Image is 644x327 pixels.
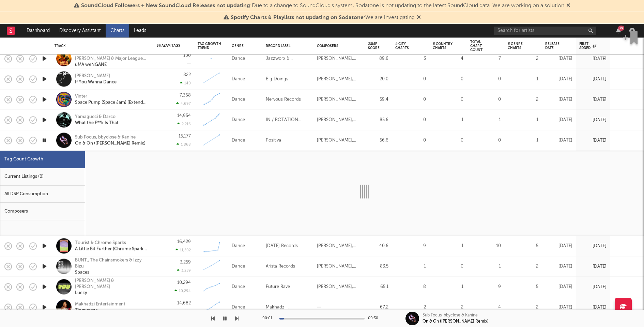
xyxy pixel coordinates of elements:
div: 2 [508,262,538,270]
div: [DATE] [579,136,607,144]
div: Spaces [75,269,148,276]
div: Space Pump (Space Jam) [Extended Mix] [75,99,148,106]
div: 1 [508,75,538,83]
div: [DATE] [545,75,572,83]
div: Makhadzi Entertainment [266,303,310,311]
div: Thukuthela, Jazzworx, [PERSON_NAME] & Major League DJz [75,49,148,62]
div: 40.6 [368,242,388,250]
a: VinterSpace Pump (Space Jam) [Extended Mix] [75,93,148,106]
span: Dismiss [417,15,421,20]
div: [DATE] [579,283,607,291]
div: Future Rave [266,283,290,291]
div: [PERSON_NAME], [PERSON_NAME], [PERSON_NAME], Sub Focus, bbyclose [317,136,361,144]
div: Jazzworx & Thuluthela / EMPIRE [266,54,310,63]
div: 5 [508,242,538,250]
div: 0 [470,75,501,83]
div: 85.6 [368,116,388,124]
a: [PERSON_NAME]If You Wanna Dance [75,73,117,85]
div: [DATE] [545,283,572,291]
div: 0 [433,95,463,104]
div: 100 [183,53,191,58]
span: Dismiss [566,3,570,9]
div: 4,697 [176,102,191,106]
div: [DATE] [545,136,572,144]
div: Dance [232,242,245,250]
div: [DATE] [545,95,572,104]
span: SoundCloud Followers + New SoundCloud Releases not updating [81,3,250,9]
div: 0 [470,136,501,144]
div: 0 [433,136,463,144]
div: 59.4 [368,95,388,104]
div: [DATE] [579,262,607,270]
div: [DATE] [579,242,607,250]
div: If You Wanna Dance [75,79,117,85]
a: Discovery Assistant [55,24,106,37]
div: Dance [232,116,245,124]
div: 2 [508,303,538,311]
div: Dance [232,75,245,83]
div: BUNT., The Chainsmokers & Izzy Bizu [75,257,148,269]
div: 4 [433,54,463,63]
div: 3,259 [180,260,191,265]
div: 1 [470,262,501,270]
div: A Little Bit Further (Chrome Sparks Remix) [75,246,148,252]
input: Search for artists [494,27,596,35]
div: Shazam Tags [157,44,181,48]
a: Tourist & Chrome SparksA Little Bit Further (Chrome Sparks Remix) [75,240,148,252]
div: 1,868 [177,142,191,147]
div: 7 [470,54,501,63]
div: 0 [395,136,426,144]
div: [DATE] [579,303,607,311]
div: [PERSON_NAME], [PERSON_NAME] [317,242,361,250]
div: # Genre Charts [508,42,528,50]
button: 39 [616,28,621,33]
div: [PERSON_NAME], [PERSON_NAME], [PERSON_NAME] [317,95,361,104]
div: 9 [470,283,501,291]
div: [DATE] Records [266,242,298,250]
div: 2 [433,303,463,311]
div: First Added [579,42,596,50]
div: Sub Focus, bbyclose & Kanine [423,312,478,318]
a: Thukuthela, Jazzworx, [PERSON_NAME] & Major League DJzuMA weNGANE [75,49,148,68]
div: 39 [618,26,624,31]
div: 1 [433,283,463,291]
div: Dance [232,136,245,144]
div: 2,216 [177,122,191,126]
div: 140 [180,81,191,85]
div: [DATE] [545,54,572,63]
div: Total Chart Count [470,40,491,52]
div: What the F**k Is That [75,120,119,126]
div: [PERSON_NAME], [PERSON_NAME], [PERSON_NAME], [PERSON_NAME], [PERSON_NAME], [PERSON_NAME] [317,262,361,270]
div: Dance [232,54,245,63]
span: : We are investigating [231,15,415,20]
div: Yamagucci & Darco [75,114,119,120]
div: uMA weNGANE [75,62,148,68]
div: 15,177 [179,134,191,139]
div: Composers [317,44,358,48]
div: 1 [433,242,463,250]
div: Record Label [266,44,307,48]
div: 1 [508,136,538,144]
div: 14,682 [177,301,191,306]
div: 2 [508,95,538,104]
div: 14,954 [177,114,191,118]
div: [DATE] [579,75,607,83]
div: 16,429 [177,240,191,244]
div: Lucky [75,290,148,296]
div: 83.5 [368,262,388,270]
div: [PERSON_NAME], [PERSON_NAME], [PERSON_NAME] [317,283,361,291]
span: : Due to a change to SoundCloud's system, Sodatone is not updating to the latest SoundCloud data.... [81,3,564,9]
a: [PERSON_NAME] & [PERSON_NAME]Lucky [75,278,148,296]
div: [DATE] [545,262,572,270]
div: Big Doings [266,75,288,83]
div: Tag Growth Trend [198,42,221,50]
div: [DATE] [545,242,572,250]
div: 0 [470,95,501,104]
div: 0 [433,262,463,270]
div: [PERSON_NAME], Jazzworx [317,54,361,63]
div: Arista Records [266,262,295,270]
span: Spotify Charts & Playlists not updating on Sodatone [231,15,364,20]
div: 10,294 [174,289,191,293]
div: On & On ([PERSON_NAME] Remix) [75,140,145,146]
div: 10,294 [177,281,191,285]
